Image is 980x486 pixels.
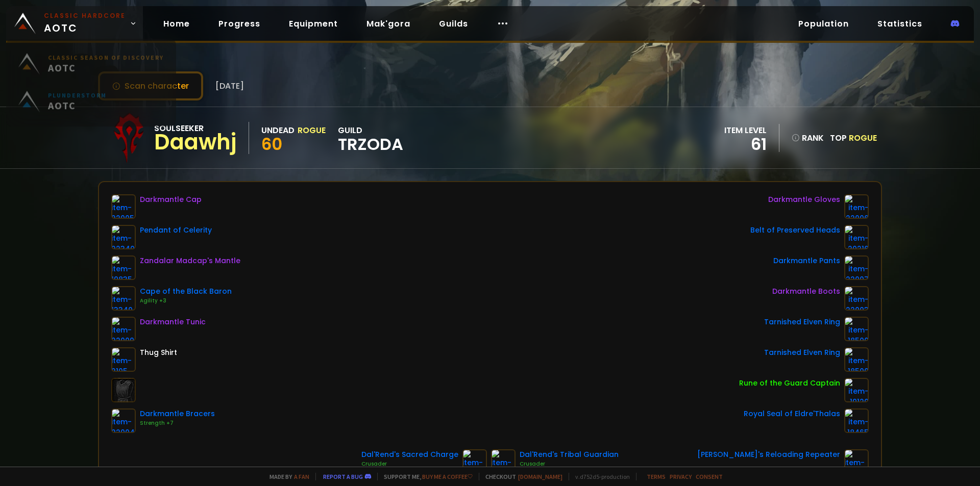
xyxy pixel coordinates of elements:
[724,137,767,152] div: 61
[140,347,177,358] div: Thug Shirt
[210,13,268,34] a: Progress
[869,13,930,34] a: Statistics
[772,286,840,297] div: Darkmantle Boots
[670,473,692,480] a: Privacy
[48,97,107,105] small: Plunderstorm
[764,317,840,327] div: Tarnished Elven Ring
[111,286,136,311] img: item-13340
[422,473,473,480] a: Buy me a coffee
[12,51,170,89] a: Classic Season of DiscoveryAOTC
[358,13,419,34] a: Mak'gora
[154,135,236,150] div: Daawhj
[111,317,136,341] img: item-22009
[479,473,562,480] span: Checkout
[844,317,869,341] img: item-18500
[6,6,143,41] a: Classic HardcoreAOTC
[338,124,403,152] div: guild
[569,473,630,480] span: v. d752d5 - production
[155,13,198,34] a: Home
[462,449,487,474] img: item-12940
[844,286,869,311] img: item-22003
[768,194,840,205] div: Darkmantle Gloves
[48,60,164,67] small: Classic Season of Discovery
[696,473,723,480] a: Consent
[361,460,458,468] div: Crusader
[491,449,516,474] img: item-12939
[111,347,136,372] img: item-2105
[154,122,236,135] div: Soulseeker
[844,408,869,433] img: item-18465
[520,449,619,460] div: Dal'Rend's Tribal Guardian
[844,378,869,402] img: item-19120
[140,317,206,327] div: Darkmantle Tunic
[744,408,840,419] div: Royal Seal of Eldre'Thalas
[48,67,164,80] span: AOTC
[520,460,619,468] div: Crusader
[518,473,562,480] a: [DOMAIN_NAME]
[739,378,840,389] div: Rune of the Guard Captain
[377,473,473,480] span: Support me,
[431,13,476,34] a: Guilds
[844,255,869,280] img: item-22007
[261,133,282,156] span: 60
[361,449,458,460] div: Dal'Rend's Sacred Charge
[140,194,202,205] div: Darkmantle Cap
[48,105,107,118] span: AOTC
[140,225,212,236] div: Pendant of Celerity
[111,408,136,433] img: item-22004
[263,473,309,480] span: Made by
[215,80,244,92] span: [DATE]
[849,132,877,144] span: Rogue
[844,449,869,474] img: item-22347
[140,419,215,427] div: Strength +7
[261,124,295,137] div: Undead
[792,132,824,144] div: rank
[294,473,309,480] a: a fan
[12,89,170,126] a: PlunderstormAOTC
[773,255,840,266] div: Darkmantle Pants
[111,225,136,249] img: item-22340
[44,11,126,20] small: Classic Hardcore
[298,124,326,137] div: Rogue
[111,255,136,280] img: item-19835
[844,347,869,372] img: item-18500
[830,132,877,144] div: Top
[724,124,767,137] div: item level
[338,137,403,152] span: TRZODA
[844,194,869,219] img: item-22006
[111,194,136,219] img: item-22005
[140,297,232,305] div: Agility +3
[764,347,840,358] div: Tarnished Elven Ring
[281,13,346,34] a: Equipment
[647,473,666,480] a: Terms
[140,408,215,419] div: Darkmantle Bracers
[323,473,363,480] a: Report a bug
[697,449,840,460] div: [PERSON_NAME]'s Reloading Repeater
[844,225,869,249] img: item-20216
[140,255,240,266] div: Zandalar Madcap's Mantle
[750,225,840,236] div: Belt of Preserved Heads
[140,286,232,297] div: Cape of the Black Baron
[44,11,126,36] span: AOTC
[790,13,857,34] a: Population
